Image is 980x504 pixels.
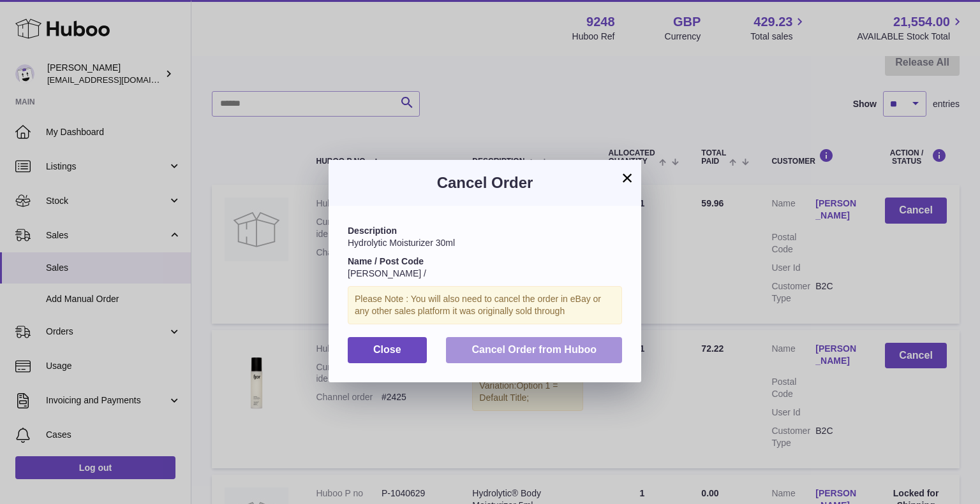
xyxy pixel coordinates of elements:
[348,256,424,266] strong: Name / Post Code
[348,238,455,248] span: Hydrolytic Moisturizer 30ml
[348,286,622,324] div: Please Note : You will also need to cancel the order in eBay or any other sales platform it was o...
[471,344,597,355] span: Cancel Order from Huboo
[348,173,622,193] h3: Cancel Order
[348,268,426,278] span: [PERSON_NAME] /
[348,337,427,363] button: Close
[373,344,401,355] span: Close
[348,226,397,236] strong: Description
[446,337,622,363] button: Cancel Order from Huboo
[620,170,635,185] button: ×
